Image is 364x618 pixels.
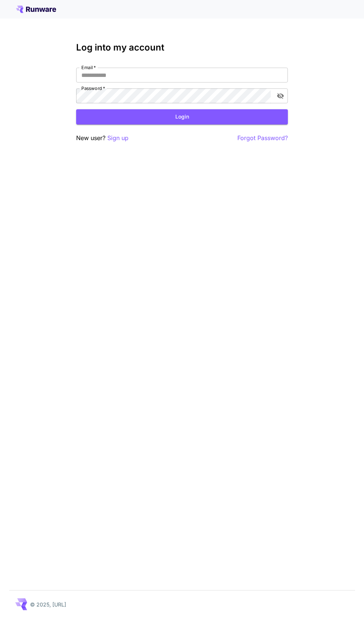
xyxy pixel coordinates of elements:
[81,85,105,91] label: Password
[274,89,287,103] button: toggle password visibility
[30,601,66,608] p: © 2025, [URL]
[76,42,288,53] h3: Log into my account
[81,64,96,71] label: Email
[76,109,288,124] button: Login
[76,133,129,143] p: New user?
[107,133,129,143] button: Sign up
[237,133,288,143] button: Forgot Password?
